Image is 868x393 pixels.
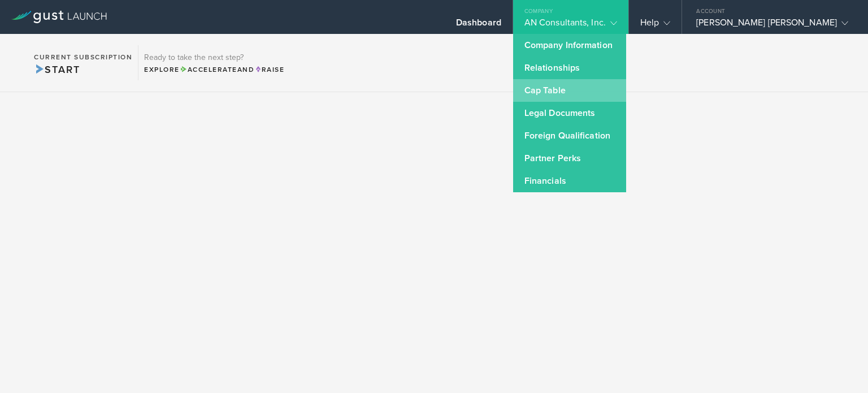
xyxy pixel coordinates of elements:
span: Raise [254,66,284,74]
h2: Current Subscription [34,54,132,61]
div: AN Consultants, Inc. [524,17,617,34]
span: and [180,66,255,74]
div: Dashboard [456,17,501,34]
div: [PERSON_NAME] [PERSON_NAME] [696,17,848,34]
div: Help [640,17,670,34]
iframe: Chat Widget [811,339,868,393]
div: Ready to take the next step?ExploreAccelerateandRaise [138,45,290,80]
div: Explore [144,64,284,75]
span: Accelerate [180,66,237,74]
h3: Ready to take the next step? [144,54,284,62]
span: Start [34,63,80,76]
